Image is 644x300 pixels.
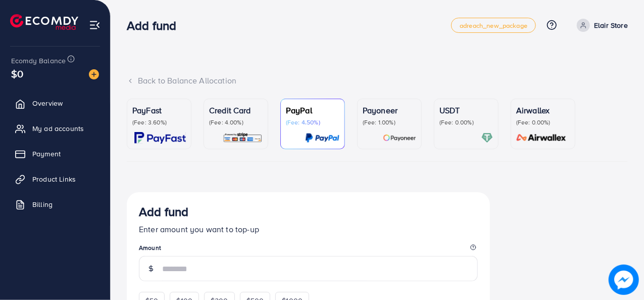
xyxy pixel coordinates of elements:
[209,118,263,126] p: (Fee: 4.00%)
[516,104,570,116] p: Airwallex
[209,104,263,116] p: Credit Card
[139,243,478,256] legend: Amount
[32,149,61,159] span: Payment
[8,194,103,215] a: Billing
[11,56,66,66] span: Ecomdy Balance
[363,118,416,126] p: (Fee: 1.00%)
[8,144,103,164] a: Payment
[594,19,628,31] p: Elair Store
[127,18,184,33] h3: Add fund
[383,132,416,144] img: card
[132,118,186,126] p: (Fee: 3.60%)
[89,69,99,79] img: image
[10,14,78,30] img: logo
[8,93,103,113] a: Overview
[139,204,188,219] h3: Add fund
[305,132,339,144] img: card
[513,132,570,144] img: card
[32,123,84,134] span: My ad accounts
[573,19,628,32] a: Elair Store
[516,118,570,126] p: (Fee: 0.00%)
[127,75,628,87] div: Back to Balance Allocation
[132,104,186,116] p: PayFast
[139,223,478,235] p: Enter amount you want to top-up
[481,132,493,144] img: card
[32,174,76,184] span: Product Links
[89,19,101,31] img: menu
[286,104,339,116] p: PayPal
[286,118,339,126] p: (Fee: 4.50%)
[439,118,493,126] p: (Fee: 0.00%)
[223,132,263,144] img: card
[363,104,416,116] p: Payoneer
[134,132,186,144] img: card
[451,18,536,33] a: adreach_new_package
[8,169,103,189] a: Product Links
[11,66,23,81] span: $0
[439,104,493,116] p: USDT
[460,22,527,29] span: adreach_new_package
[32,199,53,209] span: Billing
[8,118,103,139] a: My ad accounts
[32,98,63,108] span: Overview
[609,265,639,295] img: image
